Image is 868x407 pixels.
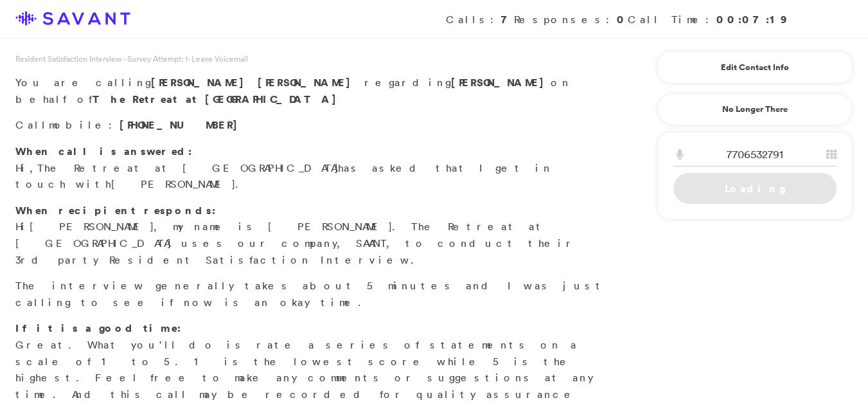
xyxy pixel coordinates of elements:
p: Hi, has asked that I get in touch with . [15,143,608,193]
strong: 7 [501,12,514,26]
p: The interview generally takes about 5 minutes and I was just calling to see if now is an okay time. [15,278,608,311]
span: [PERSON_NAME] [258,75,357,89]
a: Edit Contact Info [673,57,837,78]
span: Resident Satisfaction Interview - Survey Attempt: 1 - Leave Voicemail [15,53,248,64]
span: [PHONE_NUMBER] [120,118,244,132]
strong: When call is answered: [15,144,192,158]
span: mobile [49,118,109,131]
strong: [PERSON_NAME] [451,75,551,89]
p: Call : [15,117,608,134]
p: You are calling regarding on behalf of [15,75,608,107]
p: Hi , my name is [PERSON_NAME]. The Retreat at [GEOGRAPHIC_DATA] uses our company, SAVANT, to cond... [15,203,608,268]
strong: 00:07:19 [716,12,788,26]
strong: 0 [617,12,628,26]
span: [PERSON_NAME] [111,177,235,190]
span: The Retreat at [GEOGRAPHIC_DATA] [37,161,338,174]
a: Loading [673,173,837,204]
span: [PERSON_NAME] [151,75,251,89]
a: No Longer There [657,93,853,125]
strong: When recipient responds: [15,203,216,217]
strong: The Retreat at [GEOGRAPHIC_DATA] [93,92,343,106]
span: [PERSON_NAME] [30,220,154,233]
strong: If it is a good time: [15,321,181,335]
